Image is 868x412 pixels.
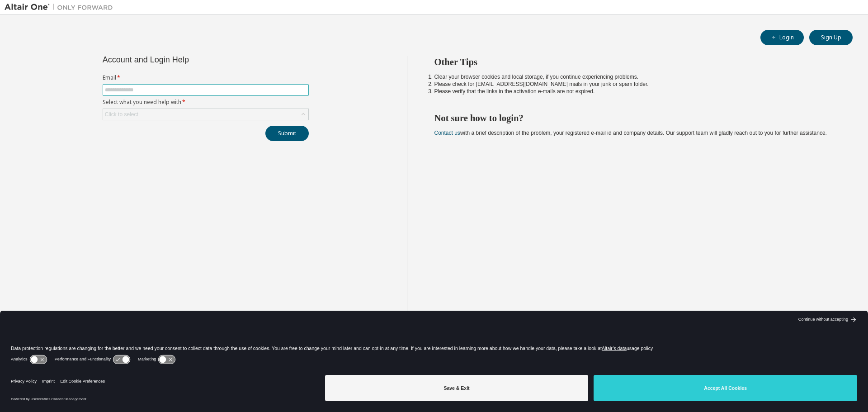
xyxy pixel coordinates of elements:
[809,30,853,45] button: Sign Up
[103,56,268,63] div: Account and Login Help
[760,30,804,45] button: Login
[265,126,309,141] button: Submit
[103,109,308,120] div: Click to select
[5,3,118,12] img: Altair One
[434,73,837,81] li: Clear your browser cookies and local storage, if you continue experiencing problems.
[103,74,309,81] label: Email
[105,111,138,118] div: Click to select
[434,88,837,95] li: Please verify that the links in the activation e-mails are not expired.
[434,130,460,136] a: Contact us
[434,130,827,136] span: with a brief description of the problem, your registered e-mail id and company details. Our suppo...
[434,56,837,68] h2: Other Tips
[103,99,309,106] label: Select what you need help with
[434,112,837,124] h2: Not sure how to login?
[434,81,837,88] li: Please check for [EMAIL_ADDRESS][DOMAIN_NAME] mails in your junk or spam folder.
